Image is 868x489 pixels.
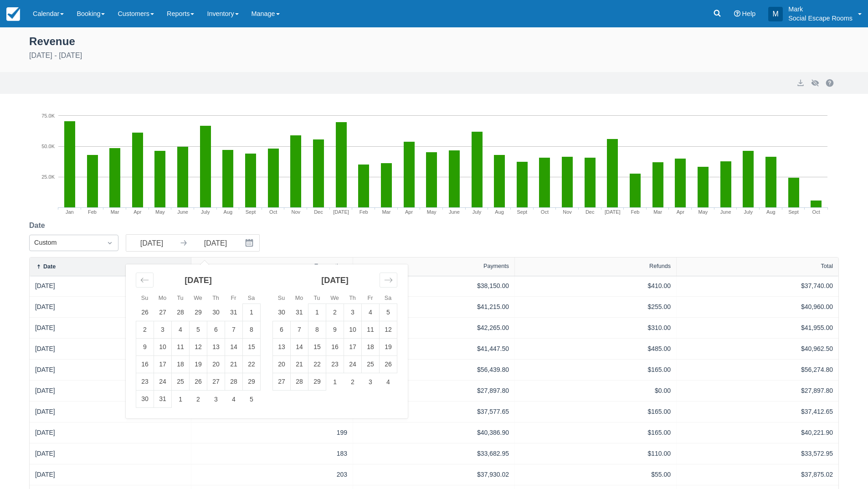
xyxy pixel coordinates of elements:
div: Total [821,263,833,269]
tspan: Oct [269,209,277,215]
td: Choose Tuesday, February 1, 2000 as your check-out date. It’s available. [308,304,326,321]
td: Choose Monday, January 31, 2000 as your check-out date. It’s available. [154,391,172,408]
td: Choose Thursday, February 17, 2000 as your check-out date. It’s available. [344,339,362,356]
div: $27,897.80 [359,386,509,396]
td: Choose Thursday, January 13, 2000 as your check-out date. It’s available. [207,339,225,356]
span: Dropdown icon [105,238,114,247]
td: Choose Monday, February 7, 2000 as your check-out date. It’s available. [291,321,308,339]
tspan: 25.0K [42,174,55,180]
strong: [DATE] [185,276,212,285]
tspan: Mar [111,209,119,215]
tspan: Apr [405,209,413,215]
tspan: [DATE] [334,209,349,215]
div: $410.00 [520,281,671,291]
small: Mo [295,295,303,301]
td: Choose Sunday, January 23, 2000 as your check-out date. It’s available. [136,373,154,391]
div: $40,221.90 [682,428,833,438]
td: Choose Thursday, January 27, 2000 as your check-out date. It’s available. [207,373,225,391]
td: Choose Saturday, January 1, 2000 as your check-out date. It’s available. [243,304,261,321]
div: $42,265.00 [359,323,509,333]
div: 199 [197,428,347,438]
div: $255.00 [520,302,671,312]
td: Choose Tuesday, February 29, 2000 as your check-out date. It’s available. [308,373,326,391]
td: Choose Sunday, January 9, 2000 as your check-out date. It’s available. [136,339,154,356]
div: $165.00 [520,428,671,438]
td: Choose Wednesday, February 2, 2000 as your check-out date. It’s available. [190,391,207,408]
td: Choose Thursday, December 30, 1999 as your check-out date. It’s available. [207,304,225,321]
p: Social Escape Rooms [788,14,853,23]
div: $33,572.95 [682,449,833,458]
td: Choose Tuesday, February 15, 2000 as your check-out date. It’s available. [308,339,326,356]
small: Fr [368,295,373,301]
small: Tu [313,295,320,301]
td: Choose Saturday, February 19, 2000 as your check-out date. It’s available. [380,339,397,356]
small: We [330,295,339,301]
a: [DATE] [35,386,55,396]
div: $41,447.50 [359,344,509,354]
tspan: May [155,209,165,215]
div: $40,962.50 [682,344,833,354]
td: Choose Sunday, January 2, 2000 as your check-out date. It’s available. [136,321,154,339]
div: $37,577.65 [359,407,509,417]
small: Sa [248,295,255,301]
a: [DATE] [35,407,55,417]
td: Choose Monday, December 27, 1999 as your check-out date. It’s available. [154,304,172,321]
a: [DATE] [35,365,55,375]
td: Choose Friday, January 21, 2000 as your check-out date. It’s available. [225,356,243,373]
td: Choose Saturday, February 12, 2000 as your check-out date. It’s available. [380,321,397,339]
tspan: Aug [224,209,233,215]
div: Payments [483,263,509,269]
a: [DATE] [35,302,55,312]
div: $37,412.65 [682,407,833,417]
td: Choose Sunday, February 6, 2000 as your check-out date. It’s available. [273,321,291,339]
td: Choose Thursday, January 20, 2000 as your check-out date. It’s available. [207,356,225,373]
a: [DATE] [35,428,55,438]
td: Choose Monday, January 31, 2000 as your check-out date. It’s available. [291,304,308,321]
div: $37,875.02 [682,470,833,479]
td: Choose Saturday, February 5, 2000 as your check-out date. It’s available. [380,304,397,321]
td: Choose Friday, December 31, 1999 as your check-out date. It’s available. [225,304,243,321]
td: Choose Saturday, January 15, 2000 as your check-out date. It’s available. [243,339,261,356]
td: Choose Friday, February 11, 2000 as your check-out date. It’s available. [362,321,380,339]
div: $38,150.00 [359,281,509,291]
td: Choose Wednesday, December 29, 1999 as your check-out date. It’s available. [190,304,207,321]
div: $310.00 [520,323,671,333]
td: Choose Wednesday, January 12, 2000 as your check-out date. It’s available. [190,339,207,356]
tspan: 50.0K [42,144,55,149]
tspan: Dec [586,209,595,215]
td: Choose Tuesday, February 22, 2000 as your check-out date. It’s available. [308,356,326,373]
tspan: July [744,209,753,215]
tspan: [DATE] [605,209,621,215]
small: Su [278,295,285,301]
td: Choose Monday, February 14, 2000 as your check-out date. It’s available. [291,339,308,356]
div: Transactions [314,263,347,269]
p: Mark [788,5,853,14]
small: We [194,295,202,301]
i: Help [734,10,740,17]
tspan: July [473,209,482,215]
td: Choose Monday, January 17, 2000 as your check-out date. It’s available. [154,356,172,373]
td: Choose Tuesday, February 1, 2000 as your check-out date. It’s available. [172,391,190,408]
small: Tu [177,295,183,301]
tspan: Nov [563,209,572,215]
tspan: Aug [495,209,504,215]
tspan: Feb [631,209,640,215]
tspan: Sept [517,209,528,215]
td: Choose Friday, January 28, 2000 as your check-out date. It’s available. [225,373,243,391]
td: Choose Wednesday, February 2, 2000 as your check-out date. It’s available. [326,304,344,321]
div: $56,439.80 [359,365,509,375]
input: End Date [190,235,241,251]
td: Choose Sunday, January 30, 2000 as your check-out date. It’s available. [273,304,291,321]
tspan: Mar [382,209,391,215]
div: 183 [197,449,347,458]
div: Date [43,263,56,270]
td: Choose Thursday, January 6, 2000 as your check-out date. It’s available. [207,321,225,339]
div: $40,386.90 [359,428,509,438]
td: Choose Saturday, January 8, 2000 as your check-out date. It’s available. [243,321,261,339]
tspan: Apr [677,209,684,215]
td: Choose Thursday, February 3, 2000 as your check-out date. It’s available. [207,391,225,408]
div: Move backward to switch to the previous month. [136,273,154,288]
tspan: Sept [789,209,799,215]
label: Date [29,220,49,231]
td: Choose Friday, February 18, 2000 as your check-out date. It’s available. [362,339,380,356]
